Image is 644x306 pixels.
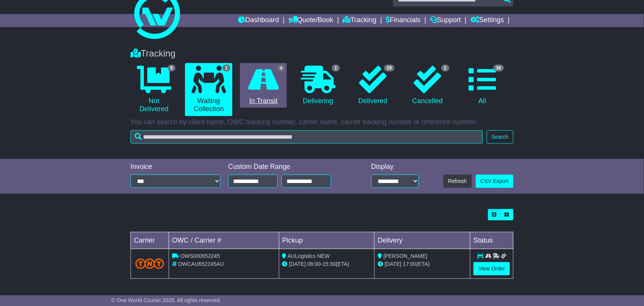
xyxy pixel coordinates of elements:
[332,65,340,71] span: 1
[295,63,341,108] a: 1 Delivering
[322,261,336,267] span: 15:30
[343,14,377,27] a: Tracking
[135,259,164,269] img: TNT_Domestic.png
[385,261,401,267] span: [DATE]
[404,63,451,108] a: 2 Cancelled
[371,163,419,171] div: Display
[349,63,396,108] a: 28 Delivered
[130,163,221,171] div: Invoice
[127,48,517,59] div: Tracking
[282,260,372,268] div: - (ETA)
[459,63,506,108] a: 36 All
[430,14,461,27] a: Support
[378,260,467,268] div: (ETA)
[384,65,394,71] span: 28
[130,118,514,126] p: You can search by client name, OWC tracking number, carrier name, carrier tracking number or refe...
[185,63,232,116] a: 1 Waiting Collection
[308,261,321,267] span: 08:00
[130,63,177,116] a: 6 Not Delivered
[383,253,427,259] span: [PERSON_NAME]
[487,130,514,144] button: Search
[476,175,514,188] a: CSV Export
[288,253,330,259] span: AULogistics NEW
[443,175,472,188] button: Refresh
[289,261,306,267] span: [DATE]
[403,261,416,267] span: 17:00
[238,14,279,27] a: Dashboard
[169,232,279,249] td: OWC / Carrier #
[279,232,375,249] td: Pickup
[277,65,285,71] span: 4
[470,14,504,27] a: Settings
[240,63,287,108] a: 4 In Transit
[178,261,224,267] span: OWCAU652245AU
[386,14,421,27] a: Financials
[111,297,221,303] span: © One World Courier 2025. All rights reserved.
[494,65,504,71] span: 36
[168,65,176,71] span: 6
[288,14,333,27] a: Quote/Book
[180,253,220,259] span: OWS000652245
[222,65,230,71] span: 1
[131,232,169,249] td: Carrier
[470,232,514,249] td: Status
[375,232,470,249] td: Delivery
[441,65,449,71] span: 2
[228,163,351,171] div: Custom Date Range
[473,262,510,275] a: View Order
